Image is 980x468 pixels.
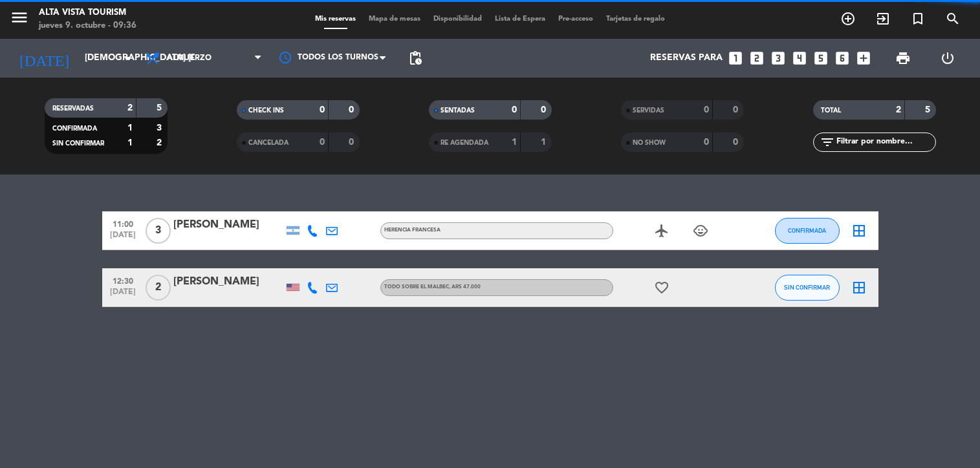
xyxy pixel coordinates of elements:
span: pending_actions [408,50,423,66]
i: menu [10,8,29,27]
span: Herencia Francesa [384,228,441,233]
div: [PERSON_NAME] [173,217,283,233]
span: Almuerzo [167,54,212,63]
span: SIN CONFIRMAR [52,140,104,147]
i: looks_two [748,50,765,67]
strong: 0 [704,138,709,147]
i: looks_5 [812,50,829,67]
i: looks_4 [791,50,808,67]
span: 3 [146,218,171,244]
span: 2 [146,275,171,301]
i: power_settings_new [940,50,955,66]
strong: 0 [541,105,549,114]
span: SENTADAS [441,107,475,114]
span: Pre-acceso [552,16,600,23]
i: child_care [693,223,708,239]
strong: 1 [541,138,549,147]
span: RESERVADAS [52,105,94,112]
input: Filtrar por nombre... [835,135,935,149]
span: Disponibilidad [427,16,488,23]
i: add_box [855,50,872,67]
strong: 2 [896,105,901,114]
i: add_circle_outline [840,11,856,27]
i: looks_6 [834,50,851,67]
i: turned_in_not [910,11,926,27]
strong: 0 [349,105,356,114]
strong: 5 [157,103,164,112]
span: print [895,50,911,66]
span: TOTAL [821,107,841,114]
strong: 0 [320,105,325,114]
strong: 2 [127,103,133,112]
strong: 0 [733,138,741,147]
strong: 5 [925,105,933,114]
span: SERVIDAS [633,107,664,114]
button: menu [10,8,29,32]
div: LOG OUT [926,39,970,78]
strong: 2 [157,138,164,147]
span: Mapa de mesas [362,16,427,23]
i: search [945,11,961,27]
span: NO SHOW [633,140,666,146]
span: Tarjetas de regalo [600,16,671,23]
span: RE AGENDADA [441,140,488,146]
span: 12:30 [107,273,139,288]
strong: 0 [349,138,356,147]
div: jueves 9. octubre - 09:36 [39,19,136,32]
span: , ARS 47.000 [449,284,481,290]
div: Alta Vista Tourism [39,6,136,19]
strong: 0 [704,105,709,114]
span: Reservas para [650,53,723,63]
span: Lista de Espera [488,16,552,23]
strong: 0 [320,138,325,147]
button: CONFIRMADA [775,218,840,244]
i: filter_list [820,134,835,150]
span: Mis reservas [309,16,362,23]
strong: 1 [127,138,133,147]
span: CHECK INS [248,107,284,114]
i: border_all [851,280,867,295]
i: airplanemode_active [654,223,670,239]
span: [DATE] [107,231,139,246]
button: SIN CONFIRMAR [775,275,840,301]
div: [PERSON_NAME] [173,273,283,290]
i: arrow_drop_down [120,50,136,66]
span: CONFIRMADA [52,125,97,132]
span: [DATE] [107,288,139,303]
strong: 0 [733,105,741,114]
strong: 1 [512,138,517,147]
span: Todo sobre el malbec [384,284,481,290]
strong: 1 [127,123,133,133]
span: CONFIRMADA [788,227,826,234]
i: looks_3 [770,50,787,67]
i: favorite_border [654,280,670,295]
span: SIN CONFIRMAR [784,284,830,291]
strong: 0 [512,105,517,114]
i: border_all [851,223,867,239]
span: CANCELADA [248,140,289,146]
span: 11:00 [107,216,139,231]
i: looks_one [727,50,744,67]
i: exit_to_app [875,11,891,27]
strong: 3 [157,123,164,133]
i: [DATE] [10,44,78,72]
